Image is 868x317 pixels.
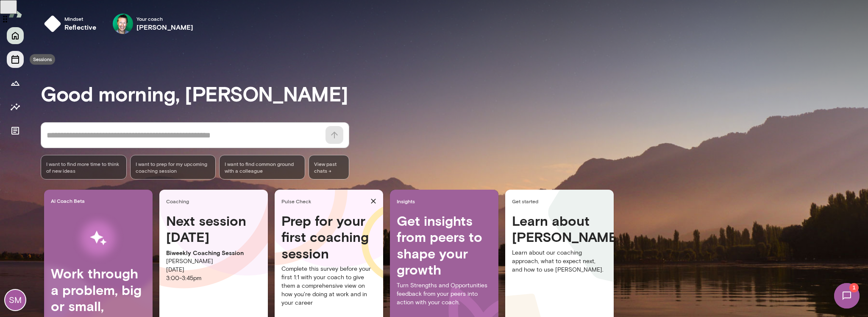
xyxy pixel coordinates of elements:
div: I want to find common ground with a colleague [219,155,305,180]
span: I want to find common ground with a colleague [225,160,300,174]
p: Complete this survey before your first 1:1 with your coach to give them a comprehensive view on h... [281,265,376,307]
div: I want to find more time to think of new ideas [41,155,127,180]
h4: Get insights from peers to shape your growth [397,213,492,278]
p: [DATE] [166,266,261,274]
p: Turn Strengths and Opportunities feedback from your peers into action with your coach. [397,281,492,307]
span: Pulse Check [281,198,367,205]
h6: reflective [64,22,97,32]
button: Documents [7,122,24,139]
span: View past chats -> [309,155,349,180]
h4: Learn about [PERSON_NAME] [512,213,607,245]
button: Sessions [7,51,24,68]
p: 3:00 - 3:45pm [166,274,261,283]
div: I want to prep for my upcoming coaching session [130,155,216,180]
button: Home [7,27,24,44]
p: Biweekly Coaching Session [166,249,261,257]
span: Get started [512,198,610,205]
span: Coaching [166,198,264,205]
div: SM [5,290,25,310]
span: Insights [397,198,495,205]
p: Learn about our coaching approach, what to expect next, and how to use [PERSON_NAME]. [512,249,607,274]
p: [PERSON_NAME] [166,257,261,266]
h4: Prep for your first coaching session [281,213,376,261]
button: Growth Plan [7,75,24,92]
span: I want to find more time to think of new ideas [46,160,121,174]
h6: [PERSON_NAME] [136,22,194,32]
span: AI Coach Beta [51,197,149,204]
div: Sessions [30,54,55,65]
img: AI Workflows [61,211,136,265]
button: Insights [7,98,24,115]
h4: Next session [DATE] [166,213,261,245]
span: I want to prep for my upcoming coaching session [136,160,211,174]
h3: Good morning, [PERSON_NAME] [41,81,868,105]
